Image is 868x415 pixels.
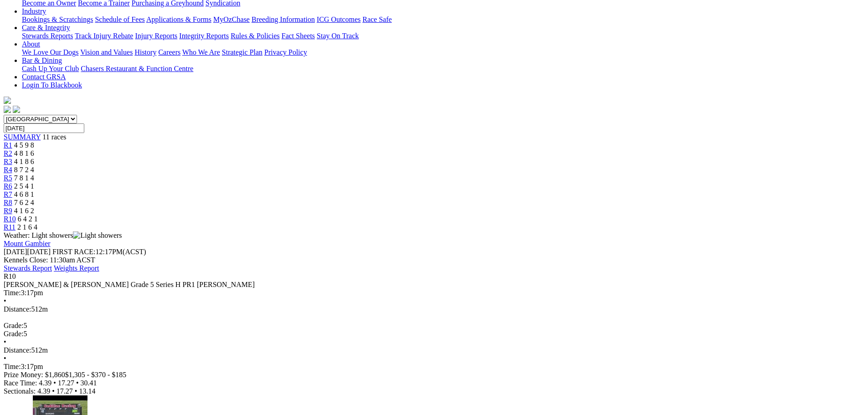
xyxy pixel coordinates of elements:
a: Login To Blackbook [22,81,82,89]
a: Vision and Values [80,48,133,56]
a: Race Safe [362,15,391,23]
span: Grade: [4,330,24,338]
div: About [22,48,864,56]
div: Bar & Dining [22,65,864,73]
span: Race Time: [4,379,37,387]
span: • [4,297,6,305]
span: 4.39 [39,379,51,387]
a: History [134,48,156,56]
a: Applications & Forms [146,15,211,23]
div: 512m [4,305,864,313]
span: Sectionals: [4,387,36,395]
a: R9 [4,207,12,215]
span: • [4,338,6,346]
a: Bookings & Scratchings [22,15,93,23]
span: R1 [4,141,12,149]
a: Stay On Track [317,32,359,40]
span: 4 6 8 1 [14,190,34,198]
span: 11 races [42,133,66,141]
span: 4 1 6 2 [14,207,34,215]
a: Fact Sheets [282,32,315,40]
a: Chasers Restaurant & Function Centre [81,65,193,72]
a: Track Injury Rebate [75,32,133,40]
span: 4.39 [37,387,50,395]
span: [DATE] [4,248,51,256]
div: 5 [4,330,864,338]
span: • [53,379,56,387]
div: Kennels Close: 11:30am ACST [4,256,864,264]
a: R5 [4,174,12,182]
a: Stewards Report [4,264,52,272]
a: Schedule of Fees [95,15,144,23]
a: SUMMARY [4,133,41,141]
a: R2 [4,149,12,157]
div: 5 [4,322,864,330]
span: Distance: [4,346,31,354]
img: Light showers [73,231,122,240]
span: 6 4 2 1 [18,215,38,223]
img: facebook.svg [4,106,11,113]
a: Bar & Dining [22,56,62,64]
a: Strategic Plan [222,48,262,56]
span: R10 [4,272,16,280]
a: Injury Reports [135,32,177,40]
div: Industry [22,15,864,24]
a: About [22,40,40,48]
div: Care & Integrity [22,32,864,40]
span: 8 7 2 4 [14,166,34,174]
a: Industry [22,7,46,15]
a: Contact GRSA [22,73,66,81]
span: • [75,387,77,395]
span: 2 1 6 4 [17,223,37,231]
span: 4 5 9 8 [14,141,34,149]
span: Time: [4,363,21,370]
span: 17.27 [58,379,74,387]
div: 3:17pm [4,363,864,371]
a: Care & Integrity [22,24,70,31]
a: Integrity Reports [179,32,229,40]
a: R6 [4,182,12,190]
span: Time: [4,289,21,297]
a: Stewards Reports [22,32,73,40]
span: 12:17PM(ACST) [52,248,146,256]
img: twitter.svg [13,106,20,113]
a: R8 [4,199,12,206]
a: Weights Report [54,264,99,272]
span: 13.14 [79,387,95,395]
span: • [4,354,6,362]
span: Grade: [4,322,24,329]
div: [PERSON_NAME] & [PERSON_NAME] Grade 5 Series H PR1 [PERSON_NAME] [4,281,864,289]
a: R10 [4,215,16,223]
span: 4 8 1 6 [14,149,34,157]
a: Cash Up Your Club [22,65,79,72]
a: R4 [4,166,12,174]
div: 3:17pm [4,289,864,297]
span: Distance: [4,305,31,313]
span: R3 [4,158,12,165]
span: 7 8 1 4 [14,174,34,182]
a: Rules & Policies [231,32,280,40]
span: 7 6 2 4 [14,199,34,206]
a: Privacy Policy [264,48,307,56]
span: 17.27 [56,387,73,395]
span: 2 5 4 1 [14,182,34,190]
a: MyOzChase [213,15,250,23]
a: ICG Outcomes [317,15,360,23]
img: logo-grsa-white.png [4,97,11,104]
div: Prize Money: $1,860 [4,371,864,379]
input: Select date [4,123,84,133]
span: Weather: Light showers [4,231,122,239]
a: R11 [4,223,15,231]
span: [DATE] [4,248,27,256]
span: • [76,379,79,387]
span: 30.41 [81,379,97,387]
